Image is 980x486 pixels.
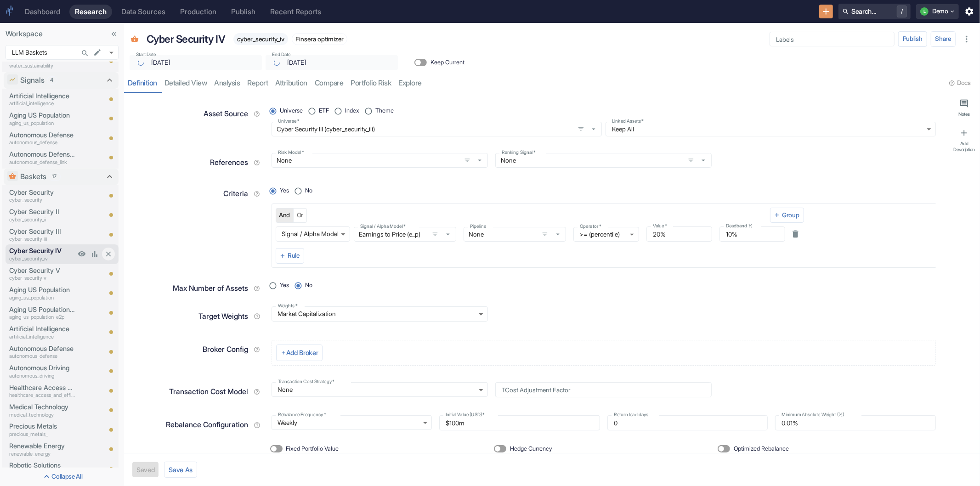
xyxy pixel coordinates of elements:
p: Asset Source [204,108,248,119]
div: position [272,279,320,293]
p: Workspace [6,28,119,40]
a: Cyber Security IIIcyber_security_iii [9,226,75,243]
p: Max Number of Assets [173,283,248,294]
p: cyber_security_iii [9,235,75,243]
a: View Preview [75,248,88,260]
p: renewable_energy [9,450,75,458]
a: Cyber Security Vcyber_security_v [9,266,75,282]
p: autonomous_defense_link [9,158,75,166]
label: Ranking Signal [502,149,536,156]
p: Cyber Security III [9,226,75,237]
a: Autonomous Defenseautonomous_defense [9,344,75,360]
p: aging_us_population_e2p [9,313,75,321]
a: Autonomous Defenseautonomous_defense [9,130,75,147]
p: artificial_intelligence [9,100,75,107]
p: Artificial Intelligence [9,91,75,101]
button: New Resource [819,5,833,19]
a: View Analysis [88,248,101,260]
a: Water Sustainabilitywater_sustainability [9,53,75,69]
p: autonomous_defense [9,139,75,147]
button: Notes [951,95,978,121]
p: Cyber Security V [9,266,75,276]
p: medical_technology [9,411,75,419]
div: Baskets17 [4,169,119,185]
span: Universe [280,107,303,115]
p: Cyber Security [9,187,75,198]
div: Recent Reports [270,7,321,16]
p: Cyber Security IV [147,31,226,47]
label: Initial Value (USD) [446,412,485,418]
p: Cyber Security IV [9,246,75,256]
button: Docs [946,76,974,90]
button: Group [770,208,804,223]
div: Add Description [952,141,976,152]
div: position [272,184,320,198]
p: aging_us_population [9,294,75,302]
p: Precious Metals [9,421,75,431]
input: yyyy-mm-dd [287,55,380,70]
button: Add Broker [276,345,323,361]
button: edit [91,46,104,59]
p: Healthcare Access and Efficiency [9,383,75,393]
a: Healthcare Access and Efficiencyhealthcare_access_and_efficiency [9,383,75,399]
p: precious_metals_ [9,430,75,438]
p: Aging US Population | E2P [9,305,75,315]
a: Data Sources [116,5,171,19]
button: Share [931,31,956,47]
p: cyber_security [9,196,75,204]
label: Transaction Cost Strategy [278,379,334,385]
span: Fixed Portfolio Value [286,445,339,453]
a: Aging US Populationaging_us_population [9,285,75,301]
div: Definition [128,79,157,88]
div: L [920,7,929,16]
label: Start Date [136,51,156,58]
span: Cyber Security III (cyber_security_iii) [272,122,602,136]
span: Earnings to Price (e_p) [354,227,456,242]
div: Weekly [272,415,432,430]
label: Value [653,223,667,230]
span: Yes [280,186,289,195]
p: Artificial Intelligence [9,324,75,334]
span: Index [345,107,359,115]
label: Return lead days [614,412,649,418]
label: Pipeline [470,223,486,230]
label: Deadband % [726,223,753,230]
a: Artificial Intelligenceartificial_intelligence [9,91,75,107]
button: Search in Workspace... [79,47,91,60]
button: Close item [102,248,115,260]
p: Target Weights [198,311,248,322]
label: Weights [278,303,298,310]
div: resource tabs [124,74,980,93]
div: Publish [231,7,255,16]
span: ETF [319,107,329,115]
p: autonomous_driving [9,372,75,380]
div: LLM Baskets [6,45,119,60]
p: Renewable Energy [9,441,75,451]
div: Signals4 [4,72,119,89]
p: Transaction Cost Model [169,386,248,397]
p: Autonomous Defense [9,344,75,354]
p: References [210,157,248,168]
div: Dashboard [25,7,60,16]
p: water_sustainability [9,62,75,70]
a: Research [69,5,112,19]
p: Baskets [21,171,47,182]
button: Collapse All [2,469,122,484]
button: Collapse Sidebar [108,28,120,40]
button: Save As [164,462,197,478]
p: Aging US Population [9,285,75,295]
div: None [272,382,488,397]
p: Broker Config [203,344,248,355]
p: artificial_intelligence [9,333,75,341]
a: Renewable Energyrenewable_energy [9,441,75,458]
p: Robotic Solutions [9,460,75,470]
span: Finsera optimizer [292,35,347,43]
div: Production [180,7,216,16]
a: Autonomous Defense Linkautonomous_defense_link [9,149,75,166]
p: cyber_security_ii [9,216,75,224]
label: Rebalance Frequency [278,412,326,418]
a: Cyber Security IIcyber_security_ii [9,207,75,223]
div: Data Sources [121,7,165,16]
button: Or [293,208,307,223]
button: LDemo [916,4,959,19]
